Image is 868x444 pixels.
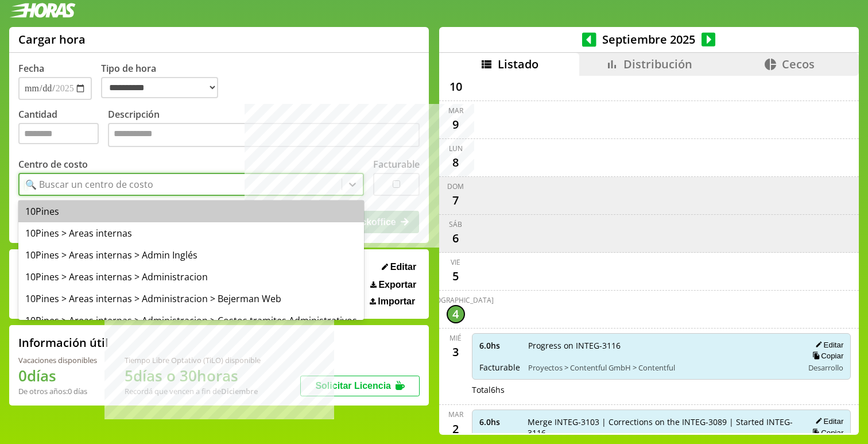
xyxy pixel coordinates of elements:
div: 10 [447,78,465,96]
textarea: Descripción [108,123,420,147]
div: 5 [447,267,465,285]
div: sáb [449,219,462,229]
div: mar [448,106,463,115]
b: Diciembre [221,386,258,396]
div: vie [451,257,460,267]
div: 7 [447,191,465,210]
div: 3 [447,343,465,361]
span: Septiembre 2025 [596,32,702,47]
div: 4 [447,305,465,323]
select: Tipo de hora [101,77,218,98]
span: Solicitar Licencia [315,381,391,391]
div: 6 [447,229,465,248]
div: mar [448,410,463,419]
div: 10Pines > Areas internas > Administracion > Costos tramites Administrativos [18,310,364,331]
label: Tipo de hora [101,62,227,100]
button: Solicitar Licencia [300,376,420,396]
button: Editar [378,261,420,273]
div: lun [449,144,463,153]
img: logotipo [9,3,76,18]
div: Tiempo Libre Optativo (TiLO) disponible [125,355,261,365]
div: 2 [447,419,465,438]
span: Facturable [479,362,520,373]
label: Centro de costo [18,158,88,171]
div: dom [447,182,464,191]
span: Listado [498,56,538,72]
span: Exportar [378,280,416,290]
div: 10Pines > Areas internas [18,222,364,244]
span: Cecos [782,56,815,72]
input: Cantidad [18,123,99,144]
div: 8 [447,153,465,172]
span: Proyectos > Contentful GmbH > Contentful [528,362,796,373]
div: mié [449,333,462,343]
label: Facturable [373,158,420,171]
span: Distribución [623,56,692,72]
div: 10Pines > Areas internas > Administracion > Bejerman Web [18,288,364,310]
div: 9 [447,115,465,134]
button: Editar [812,340,843,350]
h1: 5 días o 30 horas [125,365,261,386]
label: Descripción [108,108,420,150]
h1: 0 días [18,365,97,386]
label: Fecha [18,62,44,75]
h2: Información útil [18,335,108,350]
div: Total 6 hs [472,384,851,395]
span: Merge INTEG-3103 | Corrections on the INTEG-3089 | Started INTEG-3116 [528,416,796,438]
div: Recordá que vencen a fin de [125,386,261,396]
span: 6.0 hs [479,340,520,351]
button: Copiar [809,428,843,438]
button: Editar [812,416,843,426]
label: Cantidad [18,108,108,150]
span: 6.0 hs [479,416,520,427]
div: 10Pines > Areas internas > Administracion [18,266,364,288]
span: Editar [390,262,416,272]
span: Desarrollo [808,362,843,373]
div: 10Pines [18,200,364,222]
button: Copiar [809,351,843,361]
div: 🔍 Buscar un centro de costo [25,178,153,191]
span: Importar [378,296,415,307]
div: De otros años: 0 días [18,386,97,396]
button: Exportar [367,279,420,291]
div: Vacaciones disponibles [18,355,97,365]
h1: Cargar hora [18,32,86,47]
div: 10Pines > Areas internas > Admin Inglés [18,244,364,266]
span: Progress on INTEG-3116 [528,340,796,351]
div: scrollable content [439,76,859,434]
div: [DEMOGRAPHIC_DATA] [418,295,494,305]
